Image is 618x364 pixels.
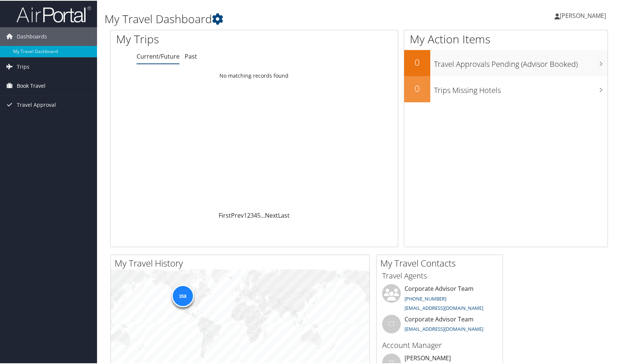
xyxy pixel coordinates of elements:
[17,76,46,94] span: Book Travel
[16,5,91,22] img: airportal-logo.png
[115,256,369,269] h2: My Travel History
[110,68,398,82] td: No matching records found
[265,211,278,219] a: Next
[185,52,197,60] a: Past
[405,295,446,301] a: [PHONE_NUMBER]
[378,314,501,338] li: Corporate Advisor Team
[104,10,444,26] h1: My Travel Dashboard
[434,55,608,69] h3: Travel Approvals Pending (Advisor Booked)
[171,284,194,306] div: 358
[405,325,483,332] a: [EMAIL_ADDRESS][DOMAIN_NAME]
[17,95,56,113] span: Travel Approval
[17,57,29,75] span: Trips
[382,270,497,280] h3: Travel Agents
[260,211,265,219] span: …
[137,52,180,60] a: Current/Future
[560,11,606,19] span: [PERSON_NAME]
[405,304,483,311] a: [EMAIL_ADDRESS][DOMAIN_NAME]
[231,211,244,219] a: Prev
[278,211,290,219] a: Last
[17,27,47,45] span: Dashboards
[404,81,430,94] h2: 0
[404,55,430,68] h2: 0
[434,81,608,95] h3: Trips Missing Hotels
[244,211,247,219] a: 1
[404,75,608,102] a: 0Trips Missing Hotels
[116,31,272,46] h1: My Trips
[254,211,257,219] a: 4
[382,314,401,333] div: CT
[247,211,250,219] a: 2
[219,211,231,219] a: First
[257,211,260,219] a: 5
[250,211,254,219] a: 3
[404,31,608,46] h1: My Action Items
[382,339,497,350] h3: Account Manager
[555,4,614,26] a: [PERSON_NAME]
[378,283,501,314] li: Corporate Advisor Team
[380,256,503,269] h2: My Travel Contacts
[404,49,608,75] a: 0Travel Approvals Pending (Advisor Booked)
